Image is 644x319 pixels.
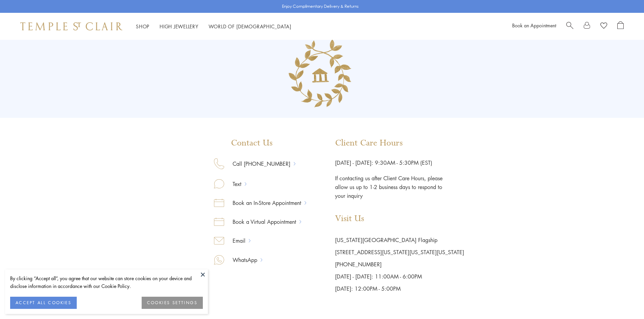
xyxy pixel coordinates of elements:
p: [DATE] - [DATE]: 9:30AM - 5:30PM (EST) [335,158,464,167]
a: ShopShop [136,23,149,30]
a: Book an Appointment [512,22,556,29]
p: If contacting us after Client Care Hours, please allow us up to 1-2 business days to respond to y... [335,167,443,200]
p: [DATE] - [DATE]: 11:00AM - 6:00PM [335,270,464,283]
a: [PHONE_NUMBER] [335,261,382,268]
a: World of [DEMOGRAPHIC_DATA]World of [DEMOGRAPHIC_DATA] [209,23,291,30]
p: [US_STATE][GEOGRAPHIC_DATA] Flagship [335,234,464,246]
nav: Main navigation [136,22,291,31]
p: Client Care Hours [335,138,464,148]
div: By clicking “Accept all”, you agree that our website can store cookies on your device and disclos... [10,274,203,290]
a: Text [224,180,245,188]
img: Group_135.png [281,33,363,115]
a: Open Shopping Bag [617,21,624,31]
p: Visit Us [335,214,464,224]
a: WhatsApp [224,256,261,264]
a: High JewelleryHigh Jewellery [160,23,198,30]
a: Search [566,21,573,31]
p: Contact Us [214,138,306,148]
a: Call [PHONE_NUMBER] [224,159,294,168]
button: COOKIES SETTINGS [142,297,203,309]
a: Book an In-Store Appointment [224,198,305,207]
p: [DATE]: 12:00PM - 5:00PM [335,283,464,295]
img: Temple St. Clair [20,22,122,30]
button: ACCEPT ALL COOKIES [10,297,77,309]
a: [STREET_ADDRESS][US_STATE][US_STATE][US_STATE] [335,248,464,256]
p: Enjoy Complimentary Delivery & Returns [282,3,359,10]
a: View Wishlist [600,21,607,31]
a: Email [224,236,249,245]
a: Book a Virtual Appointment [224,217,300,226]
